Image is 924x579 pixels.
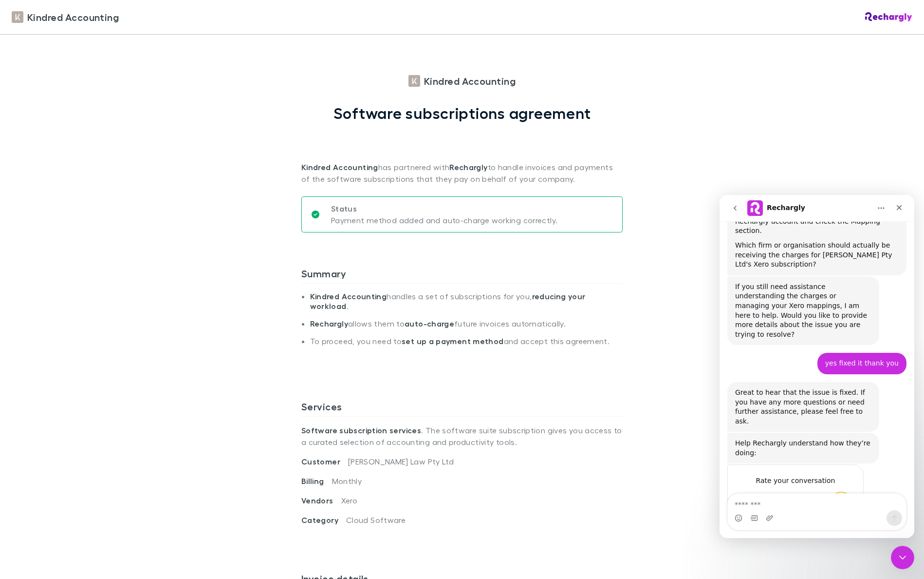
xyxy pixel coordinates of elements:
span: Xero [341,496,357,505]
p: . The software suite subscription gives you access to a curated selection of accounting and produ... [301,417,623,456]
button: Emoji picker [15,319,23,327]
span: Billing [301,476,332,486]
img: Kindred Accounting's Logo [408,75,420,87]
img: Rechargly Logo [865,12,912,22]
span: Kindred Accounting [424,74,516,88]
span: Cloud Software [346,515,406,524]
h3: Summary [301,268,623,283]
span: [PERSON_NAME] Law Pty Ltd [348,457,454,466]
span: Amazing [113,297,130,314]
strong: Rechargly [310,319,348,328]
textarea: Message… [8,299,186,315]
strong: Kindred Accounting [301,162,378,172]
button: Send a message… [167,315,183,331]
li: To proceed, you need to and accept this agreement. [310,336,623,354]
li: handles a set of subscriptions for you, . [310,291,623,319]
img: Kindred Accounting's Logo [12,11,23,23]
p: Payment method added and auto-charge working correctly. [331,214,557,226]
p: has partnered with to handle invoices and payments of the software subscriptions that they pay on... [301,122,623,185]
span: Kindred Accounting [27,10,119,24]
li: allows them to future invoices automatically. [310,319,623,336]
iframe: Intercom live chat [891,546,914,569]
h1: Software subscriptions agreement [333,104,591,122]
strong: Software subscription services [301,425,421,435]
span: Category [301,515,346,525]
button: Gif picker [31,319,38,327]
iframe: Intercom live chat [720,195,914,538]
div: Rate your conversation [18,280,134,291]
span: Customer [301,457,348,466]
strong: reducing your workload [310,291,586,311]
button: Upload attachment [46,319,54,327]
h3: Services [301,401,623,416]
span: Vendors [301,496,341,505]
strong: Rechargly [449,162,487,172]
p: Status [331,203,557,214]
strong: Kindred Accounting [310,291,387,301]
div: Rechargly says… [8,270,187,365]
strong: set up a payment method [402,336,503,346]
strong: auto-charge [405,319,454,328]
span: Monthly [332,476,362,485]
